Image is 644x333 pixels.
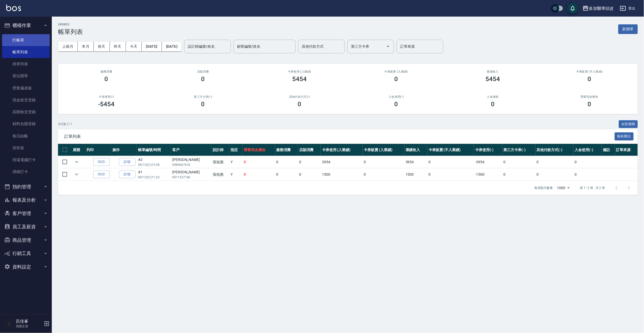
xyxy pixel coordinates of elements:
[2,260,50,274] button: 資料設定
[574,144,602,156] th: 入金使用(-)
[618,24,638,34] button: 新開單
[58,28,83,36] h3: 帳單列表
[16,319,42,324] h5: 呂佳峯
[93,158,110,166] button: 列印
[363,168,404,181] td: 0
[105,75,108,83] h3: 0
[502,144,535,156] th: 第三方卡券(-)
[474,144,502,156] th: 卡券使用(-)
[64,70,148,73] h3: 服務消費
[172,162,210,167] p: 0989667610
[4,318,15,329] img: Person
[2,46,50,58] a: 帳單列表
[142,42,162,51] button: [DATE]
[162,42,182,51] button: [DATE]
[172,175,210,180] p: 0911237160
[71,144,85,156] th: 展開
[2,82,50,94] a: 營業儀表板
[2,70,50,82] a: 座位開單
[395,101,398,108] h3: 0
[574,156,602,168] td: 0
[321,144,362,156] th: 卡券使用 (入業績)
[2,220,50,233] button: 員工及薪資
[474,156,502,168] td: -3954
[138,175,170,180] p: 09/13 (六) 11:23
[161,95,245,98] h2: 第三方卡券(-)
[2,106,50,118] a: 高階收支登錄
[2,130,50,142] a: 每日結帳
[229,144,242,156] th: 指定
[229,156,242,168] td: Y
[2,166,50,178] a: 掃碼打卡
[363,156,404,168] td: 0
[535,156,574,168] td: 0
[618,26,638,31] a: 新開單
[2,180,50,194] button: 預約管理
[588,75,591,83] h3: 0
[588,101,591,108] h3: 0
[427,144,474,156] th: 卡券販賣 (不入業績)
[58,23,83,26] h2: ORDERS
[161,70,245,73] h2: 店販消費
[110,42,126,51] button: 昨天
[298,144,321,156] th: 店販消費
[354,70,438,73] h2: 卡券販賣 (入業績)
[16,324,42,329] p: 高階主管
[451,95,535,98] h2: 入金儲值
[257,70,342,73] h2: 卡券使用 (入業績)
[615,144,638,156] th: 訂單來源
[242,168,275,181] td: 0
[555,181,572,195] div: 1000
[137,168,171,181] td: #1
[275,168,298,181] td: 0
[404,144,427,156] th: 業績收入
[58,122,72,126] p: 共 2 筆, 1 / 1
[73,171,81,178] button: expand row
[298,168,321,181] td: 0
[111,144,137,156] th: 操作
[615,134,634,139] a: 報表匯出
[534,186,553,190] p: 每頁顯示數量
[581,3,616,14] button: 多加醫學頭皮
[2,233,50,247] button: 商品管理
[395,75,398,83] h3: 0
[211,168,229,181] td: 張祖惠
[2,154,50,166] a: 現場電腦打卡
[354,95,438,98] h2: 入金使用(-)
[580,186,605,190] p: 第 1–2 筆 共 2 筆
[427,156,474,168] td: 0
[137,144,171,156] th: 帳單編號/時間
[172,169,210,175] div: [PERSON_NAME]
[502,168,535,181] td: 0
[363,144,404,156] th: 卡券販賣 (入業績)
[137,156,171,168] td: #2
[93,171,110,179] button: 列印
[574,168,602,181] td: 0
[229,168,242,181] td: Y
[2,34,50,46] a: 打帳單
[384,42,392,51] button: Open
[2,58,50,70] a: 掛單列表
[321,156,362,168] td: 3954
[201,101,205,108] h3: 0
[298,101,302,108] h3: 0
[126,42,142,51] button: 今天
[64,95,148,98] h2: 卡券使用(-)
[138,162,170,167] p: 09/13 (六) 13:38
[547,95,632,98] h2: 營業現金應收
[491,101,495,108] h3: 0
[589,5,614,12] div: 多加醫學頭皮
[404,156,427,168] td: 3954
[619,120,638,128] button: 全部展開
[615,132,634,140] button: 報表匯出
[298,156,321,168] td: 0
[119,171,135,179] a: 詳情
[275,144,298,156] th: 服務消費
[242,144,275,156] th: 營業現金應收
[98,101,115,108] h3: -5454
[547,70,632,73] h2: 卡券販賣 (不入業績)
[211,144,229,156] th: 設計師
[201,75,205,83] h3: 0
[602,144,615,156] th: 備註
[427,168,474,181] td: 0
